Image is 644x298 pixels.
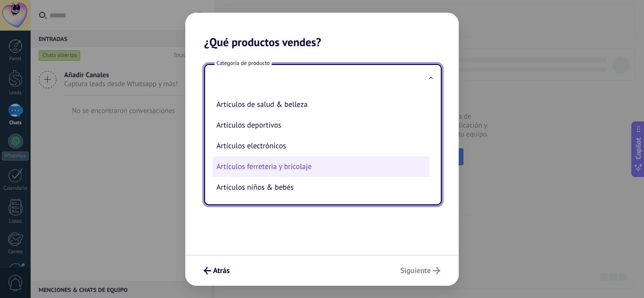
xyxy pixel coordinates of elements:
li: Artículos electrónicos [213,136,429,156]
li: Artículos deportivos [213,115,429,136]
button: Atrás [199,263,234,279]
h2: ¿Qué productos vendes? [185,13,459,49]
span: Categoría de producto [215,59,272,67]
li: Artículos de salud & belleza [213,94,429,115]
li: Artículos para el hogar [213,198,429,218]
li: Artículos ferreteria y bricolaje [213,156,429,177]
li: Artículos niños & bebés [213,177,429,198]
span: Atrás [213,267,230,274]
